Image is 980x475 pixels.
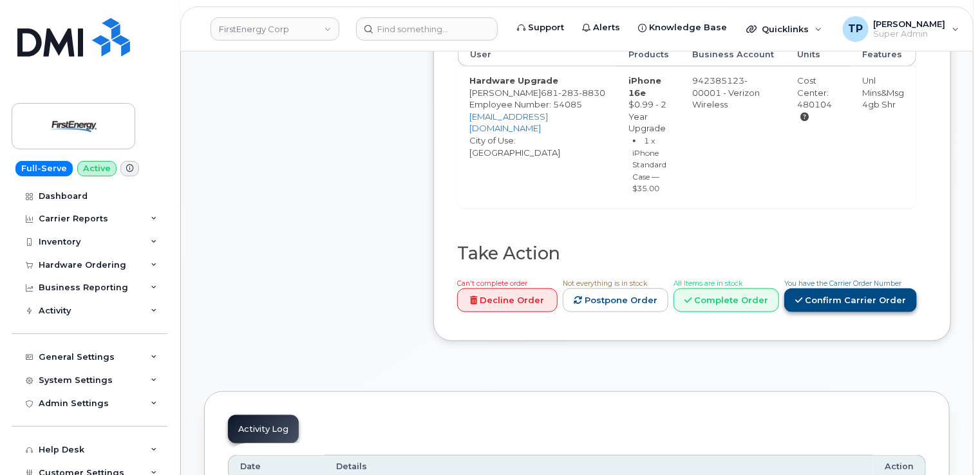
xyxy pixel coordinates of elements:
[469,75,558,86] strong: Hardware Upgrade
[457,279,527,288] span: Can't complete order
[681,66,786,208] td: 942385123-00001 - Verizon Wireless
[211,17,339,41] a: FirstEnergy Corp
[762,24,809,34] span: Quicklinks
[649,21,727,34] span: Knowledge Base
[674,288,779,312] a: Complete Order
[240,461,261,472] span: Date
[457,244,917,263] h2: Take Action
[508,15,573,41] a: Support
[924,419,970,465] iframe: Messenger Launcher
[541,88,605,98] span: 681
[797,75,839,122] div: Cost Center: 480104
[737,16,831,42] div: Quicklinks
[356,17,498,41] input: Find something...
[573,15,629,41] a: Alerts
[851,66,916,208] td: Unl Mins&Msg 4gb Shr
[528,21,564,34] span: Support
[469,111,548,134] a: [EMAIL_ADDRESS][DOMAIN_NAME]
[458,66,617,208] td: [PERSON_NAME] City of Use: [GEOGRAPHIC_DATA]
[674,279,742,288] span: All Items are in stock
[628,75,661,98] strong: iPhone 16e
[563,279,647,288] span: Not everything is in stock
[784,279,901,288] span: You have the Carrier Order Number
[784,288,917,312] a: Confirm Carrier Order
[579,88,605,98] span: 8830
[874,19,946,29] span: [PERSON_NAME]
[593,21,620,34] span: Alerts
[617,66,681,208] td: $0.99 - 2 Year Upgrade
[848,21,863,37] span: TP
[563,288,668,312] a: Postpone Order
[336,461,367,472] span: Details
[633,136,667,193] small: 1 x iPhone Standard Case — $35.00
[834,16,968,42] div: Tyler Pollock
[629,15,736,41] a: Knowledge Base
[469,99,582,109] span: Employee Number: 54085
[457,288,558,312] a: Decline Order
[558,88,579,98] span: 283
[874,29,946,39] span: Super Admin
